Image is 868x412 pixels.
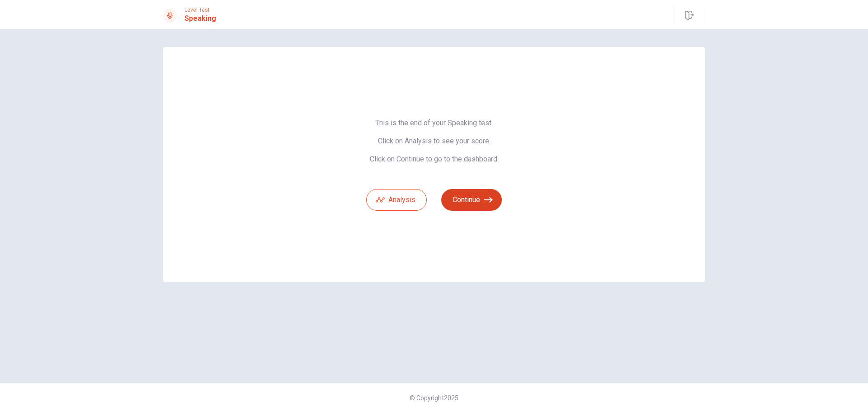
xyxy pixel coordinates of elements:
[366,189,427,211] button: Analysis
[410,394,458,402] span: © Copyright 2025
[366,118,502,164] span: This is the end of your Speaking test. Click on Analysis to see your score. Click on Continue to ...
[184,7,216,13] span: Level Test
[184,13,216,24] h1: Speaking
[441,189,502,211] button: Continue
